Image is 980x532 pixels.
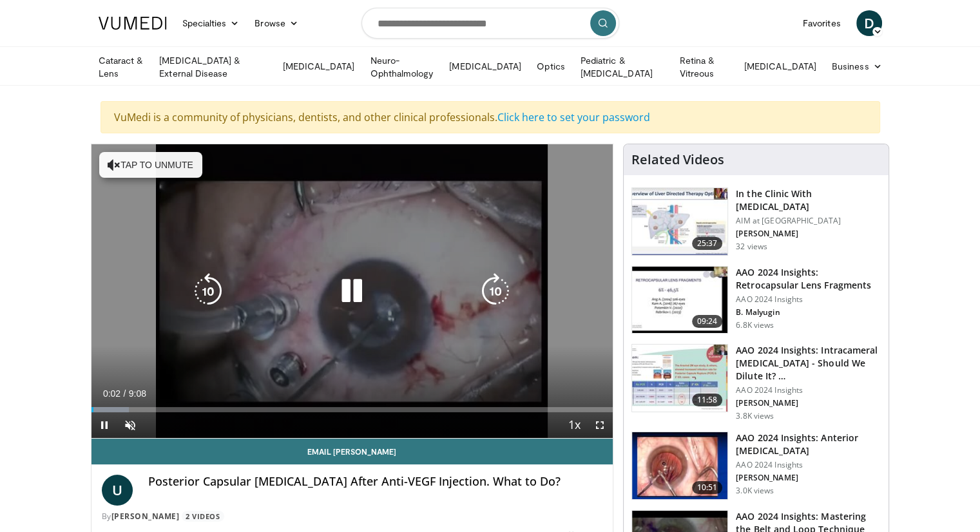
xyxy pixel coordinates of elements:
[736,486,774,496] p: 3.0K views
[692,394,723,406] span: 11:58
[632,345,727,412] img: de733f49-b136-4bdc-9e00-4021288efeb7.150x105_q85_crop-smart_upscale.jpg
[736,411,774,421] p: 3.8K views
[274,53,362,79] a: [MEDICAL_DATA]
[672,54,736,80] a: Retina & Vitreous
[124,388,126,399] span: /
[362,54,441,80] a: Neuro-Ophthalmology
[736,266,881,292] h3: AAO 2024 Insights: Retrocapsular Lens Fragments
[692,237,723,250] span: 25:37
[182,511,224,522] a: 2 Videos
[631,266,881,334] a: 09:24 AAO 2024 Insights: Retrocapsular Lens Fragments AAO 2024 Insights B. Malyugin 6.8K views
[692,315,723,328] span: 09:24
[129,388,146,399] span: 9:08
[151,54,274,80] a: [MEDICAL_DATA] & External Disease
[692,481,723,494] span: 10:51
[736,294,881,305] p: AAO 2024 Insights
[91,439,613,464] a: Email [PERSON_NAME]
[736,460,881,470] p: AAO 2024 Insights
[102,475,133,506] a: U
[175,10,247,36] a: Specialties
[736,432,881,457] h3: AAO 2024 Insights: Anterior [MEDICAL_DATA]
[631,344,881,421] a: 11:58 AAO 2024 Insights: Intracameral [MEDICAL_DATA] - Should We Dilute It? … AAO 2024 Insights [...
[631,187,881,256] a: 25:37 In the Clinic With [MEDICAL_DATA] AIM at [GEOGRAPHIC_DATA] [PERSON_NAME] 32 views
[736,187,881,213] h3: In the Clinic With [MEDICAL_DATA]
[103,388,120,399] span: 0:02
[631,432,881,500] a: 10:51 AAO 2024 Insights: Anterior [MEDICAL_DATA] AAO 2024 Insights [PERSON_NAME] 3.0K views
[91,54,152,80] a: Cataract & Lens
[736,473,881,483] p: [PERSON_NAME]
[736,216,881,226] p: AIM at [GEOGRAPHIC_DATA]
[101,101,880,133] div: VuMedi is a community of physicians, dentists, and other clinical professionals.
[117,412,143,438] button: Unmute
[736,229,881,239] p: [PERSON_NAME]
[361,8,619,39] input: Search topics, interventions
[102,511,603,522] div: By
[736,242,767,252] p: 32 views
[91,407,613,412] div: Progress Bar
[632,188,727,255] img: 79b7ca61-ab04-43f8-89ee-10b6a48a0462.150x105_q85_crop-smart_upscale.jpg
[736,398,881,408] p: [PERSON_NAME]
[736,53,824,79] a: [MEDICAL_DATA]
[632,267,727,334] img: 01f52a5c-6a53-4eb2-8a1d-dad0d168ea80.150x105_q85_crop-smart_upscale.jpg
[573,54,672,80] a: Pediatric & [MEDICAL_DATA]
[148,475,603,489] h4: Posterior Capsular [MEDICAL_DATA] After Anti-VEGF Injection. What to Do?
[111,511,180,522] a: [PERSON_NAME]
[736,344,881,383] h3: AAO 2024 Insights: Intracameral [MEDICAL_DATA] - Should We Dilute It? …
[587,412,613,438] button: Fullscreen
[91,144,613,439] video-js: Video Player
[631,152,724,167] h4: Related Videos
[736,385,881,395] p: AAO 2024 Insights
[529,53,572,79] a: Optics
[561,412,587,438] button: Playback Rate
[91,412,117,438] button: Pause
[824,53,890,79] a: Business
[736,320,774,330] p: 6.8K views
[247,10,306,36] a: Browse
[99,17,167,30] img: VuMedi Logo
[99,152,202,178] button: Tap to unmute
[856,10,882,36] a: D
[441,53,529,79] a: [MEDICAL_DATA]
[795,10,849,36] a: Favorites
[632,432,727,499] img: fd942f01-32bb-45af-b226-b96b538a46e6.150x105_q85_crop-smart_upscale.jpg
[736,307,881,318] p: B. Malyugin
[497,110,650,124] a: Click here to set your password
